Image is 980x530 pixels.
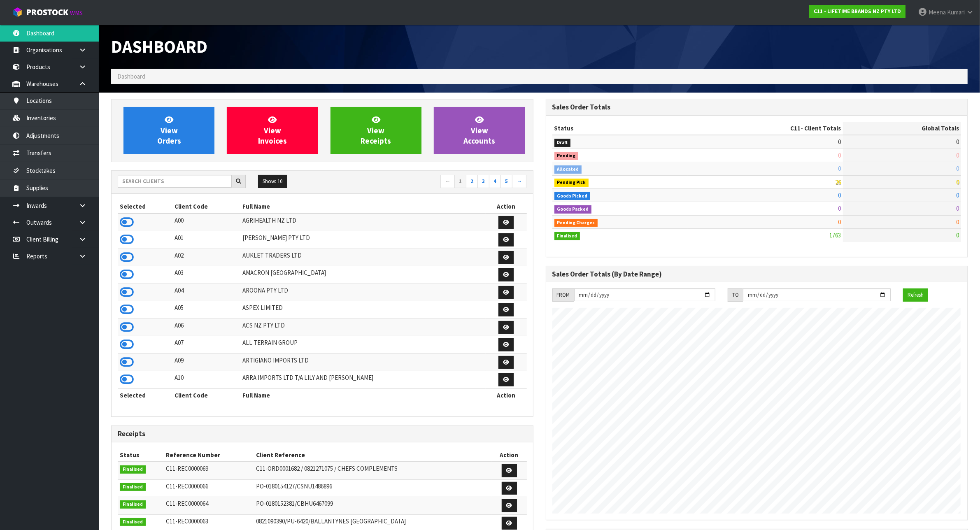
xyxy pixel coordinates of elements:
a: → [512,175,526,188]
span: Pending [554,152,579,160]
a: 5 [500,175,512,188]
th: Reference Number [164,449,254,462]
td: [PERSON_NAME] PTY LTD [240,231,486,249]
span: C11-REC0000069 [166,465,208,472]
span: ProStock [26,7,68,18]
td: AUKLET TRADERS LTD [240,249,486,266]
a: 1 [454,175,466,188]
td: A06 [172,318,240,336]
a: ViewInvoices [227,107,318,154]
span: 0 [956,231,959,239]
span: Goods Packed [554,205,592,214]
td: AGRIHEALTH NZ LTD [240,214,486,231]
td: ALL TERRAIN GROUP [240,336,486,354]
span: 1763 [829,231,841,239]
span: C11-REC0000066 [166,482,208,490]
th: - Client Totals [687,122,843,135]
span: C11-ORD0001682 / 0821271075 / CHEFS COMPLEMENTS [256,465,398,472]
span: 0 [956,151,959,159]
th: Client Code [172,200,240,213]
button: Show: 10 [258,175,287,188]
td: A04 [172,284,240,301]
span: 0 [956,178,959,186]
span: Goods Picked [554,192,591,200]
td: ACS NZ PTY LTD [240,318,486,336]
span: 0 [838,138,841,146]
th: Global Totals [843,122,961,135]
span: 0 [956,205,959,212]
td: A10 [172,371,240,389]
nav: Page navigation [328,175,527,189]
span: C11-REC0000063 [166,517,208,525]
a: C11 - LIFETIME BRANDS NZ PTY LTD [809,5,906,18]
span: Dashboard [117,72,145,80]
span: View Orders [157,115,181,146]
td: A09 [172,353,240,371]
div: FROM [552,288,574,302]
th: Action [492,449,527,462]
span: 0 [838,191,841,199]
td: A05 [172,301,240,319]
th: Action [486,388,527,402]
span: View Receipts [361,115,391,146]
a: ViewReceipts [331,107,421,154]
span: 0 [838,205,841,212]
td: A07 [172,336,240,354]
button: Refresh [903,288,928,302]
th: Full Name [240,388,486,402]
span: C11 [790,124,801,132]
span: 0 [956,191,959,199]
span: View Invoices [258,115,287,146]
a: ← [440,175,455,188]
span: Finalised [120,518,146,526]
th: Selected [118,200,172,213]
th: Action [486,200,527,213]
th: Client Reference [254,449,491,462]
td: A01 [172,231,240,249]
span: Kumari [947,8,965,16]
span: 0 [956,218,959,226]
span: 0 [838,165,841,172]
td: ARTIGIANO IMPORTS LTD [240,353,486,371]
small: WMS [70,9,83,17]
img: cube-alt.png [12,7,23,17]
span: C11-REC0000064 [166,500,208,507]
span: Meena [929,8,946,16]
span: Draft [554,139,571,147]
span: Pending Charges [554,219,598,227]
input: Search clients [118,175,232,188]
span: 0 [838,218,841,226]
td: A02 [172,249,240,266]
span: Allocated [554,165,582,174]
td: ARRA IMPORTS LTD T/A LILY AND [PERSON_NAME] [240,371,486,389]
span: Pending Pick [554,179,589,187]
td: AMACRON [GEOGRAPHIC_DATA] [240,266,486,284]
a: 2 [466,175,478,188]
span: Dashboard [111,35,207,58]
strong: C11 - LIFETIME BRANDS NZ PTY LTD [814,8,901,15]
a: 3 [477,175,489,188]
th: Status [552,122,687,135]
h3: Sales Order Totals (By Date Range) [552,270,961,278]
th: Client Code [172,388,240,402]
td: ASPEX LIMITED [240,301,486,319]
span: Finalised [554,232,580,240]
a: 4 [489,175,501,188]
span: 26 [835,178,841,186]
h3: Receipts [118,430,527,438]
td: A03 [172,266,240,284]
th: Full Name [240,200,486,213]
span: Finalised [120,483,146,491]
span: PO-0180152381/CBHU6467099 [256,500,333,507]
span: 0 [956,138,959,146]
td: A00 [172,214,240,231]
span: 0821090390/PU-6420/BALLANTYNES [GEOGRAPHIC_DATA] [256,517,406,525]
span: 0 [838,151,841,159]
th: Selected [118,388,172,402]
a: ViewAccounts [434,107,525,154]
span: Finalised [120,500,146,509]
th: Status [118,449,164,462]
span: View Accounts [463,115,495,146]
span: Finalised [120,465,146,474]
a: ViewOrders [123,107,214,154]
